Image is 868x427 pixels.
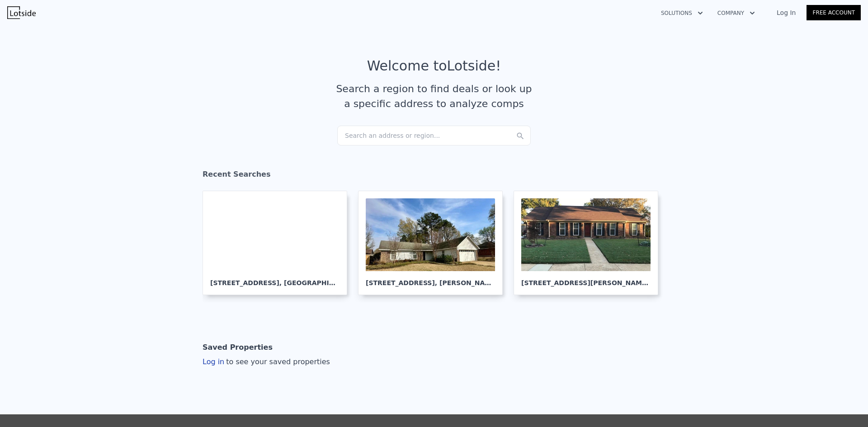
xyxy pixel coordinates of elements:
span: to see your saved properties [224,357,330,366]
button: Company [710,5,762,21]
a: [STREET_ADDRESS], [GEOGRAPHIC_DATA] [203,191,354,295]
a: [STREET_ADDRESS][PERSON_NAME], [PERSON_NAME] [514,191,665,295]
div: Search an address or region... [337,126,531,145]
div: [STREET_ADDRESS] , [PERSON_NAME] [366,271,495,287]
div: Welcome to Lotside ! [367,58,501,74]
div: Recent Searches [203,162,665,191]
div: [STREET_ADDRESS] , [GEOGRAPHIC_DATA] [210,271,340,287]
button: Solutions [654,5,710,21]
div: [STREET_ADDRESS][PERSON_NAME] , [PERSON_NAME] [521,271,651,287]
a: Log In [766,8,807,17]
a: [STREET_ADDRESS], [PERSON_NAME] [358,191,510,295]
div: Log in [203,357,330,367]
a: Free Account [807,5,861,20]
img: Lotside [7,6,36,19]
div: Search a region to find deals or look up a specific address to analyze comps [333,81,535,111]
div: Saved Properties [203,338,273,357]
